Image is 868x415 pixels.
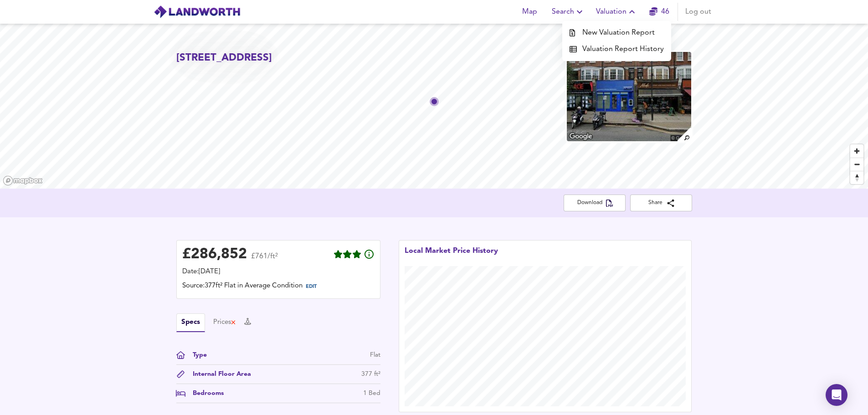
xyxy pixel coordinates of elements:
button: Zoom in [850,144,863,158]
span: EDIT [306,284,317,289]
img: property [566,51,692,142]
div: 1 Bed [363,389,380,398]
div: Type [185,350,207,360]
div: Date: [DATE] [182,267,375,277]
div: Source: 377ft² Flat in Average Condition [182,281,375,293]
h2: [STREET_ADDRESS] [176,51,272,65]
span: Zoom out [850,158,863,171]
span: Share [637,198,685,208]
button: Reset bearing to north [850,171,863,184]
span: Download [571,198,618,208]
div: 377 ft² [361,369,380,379]
div: Flat [370,350,380,360]
img: logo [154,5,241,19]
button: 46 [645,3,674,21]
div: £ 286,852 [182,248,247,261]
span: Log out [685,5,711,18]
span: Map [519,5,541,18]
button: Prices [213,318,236,328]
button: Log out [682,3,715,21]
span: Reset bearing to north [850,171,863,184]
button: Specs [176,313,205,332]
span: Valuation [596,5,637,18]
button: Search [548,3,589,21]
a: Mapbox homepage [3,175,43,186]
div: Local Market Price History [405,246,498,266]
a: 46 [649,5,669,18]
div: Bedrooms [185,389,224,398]
button: Valuation [592,3,641,21]
span: Search [552,5,585,18]
div: Open Intercom Messenger [826,384,847,406]
button: Download [564,195,626,211]
a: New Valuation Report [562,25,671,41]
a: Valuation Report History [562,41,671,57]
img: search [676,127,692,143]
div: Internal Floor Area [185,369,251,379]
span: £761/ft² [251,253,278,266]
button: Map [515,3,544,21]
button: Share [630,195,692,211]
button: Zoom out [850,158,863,171]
